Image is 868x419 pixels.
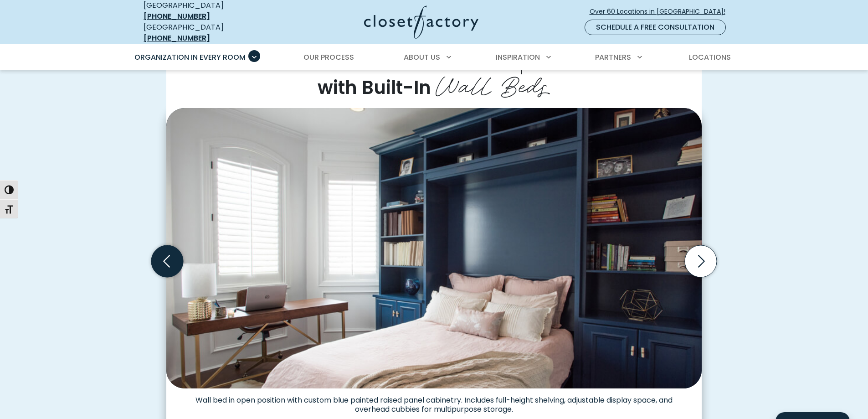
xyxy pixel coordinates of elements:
button: Previous slide [148,242,187,281]
span: About Us [404,52,440,62]
a: Over 60 Locations in [GEOGRAPHIC_DATA]! [589,4,733,20]
span: Partners [595,52,631,62]
span: Organization in Every Room [134,52,246,62]
span: Our Process [303,52,354,62]
span: Inspiration [496,52,540,62]
span: Over 60 Locations in [GEOGRAPHIC_DATA]! [590,7,733,16]
span: Locations [689,52,731,62]
img: Navy blue built-in wall bed with surrounding bookcases and upper storage [166,108,702,388]
nav: Primary Menu [128,45,740,70]
img: Closet Factory Logo [364,5,478,39]
span: with Built-In [318,75,431,100]
figcaption: Wall bed in open position with custom blue painted raised panel cabinetry. Includes full-height s... [166,388,702,414]
a: [PHONE_NUMBER] [144,11,210,21]
span: Wall Beds [436,65,550,102]
div: [GEOGRAPHIC_DATA] [144,22,276,44]
button: Next slide [681,242,720,281]
a: [PHONE_NUMBER] [144,33,210,43]
a: Schedule a Free Consultation [585,20,726,35]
